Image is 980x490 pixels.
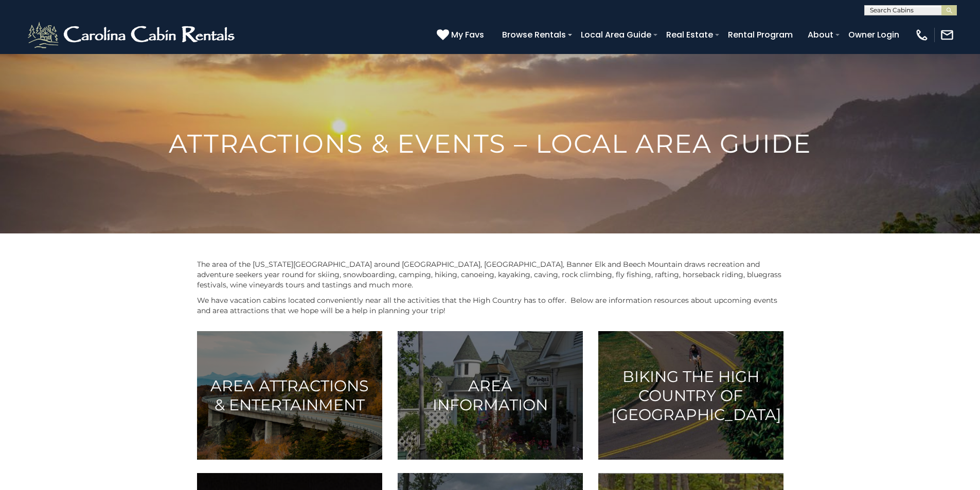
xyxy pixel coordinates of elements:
[497,26,571,44] a: Browse Rentals
[661,26,718,44] a: Real Estate
[723,26,798,44] a: Rental Program
[611,367,771,424] h3: Biking the High Country of [GEOGRAPHIC_DATA]
[26,20,239,50] img: White-1-2.png
[598,331,783,460] a: Biking the High Country of [GEOGRAPHIC_DATA]
[940,28,954,42] img: mail-regular-white.png
[576,26,656,44] a: Local Area Guide
[915,28,929,42] img: phone-regular-white.png
[803,26,839,44] a: About
[411,376,570,414] h3: Area Information
[197,331,382,460] a: Area Attractions & Entertainment
[197,295,783,316] p: We have vacation cabins located conveniently near all the activities that the High Country has to...
[843,26,904,44] a: Owner Login
[437,28,487,42] a: My Favs
[398,331,583,460] a: Area Information
[451,28,484,41] span: My Favs
[210,376,369,414] h3: Area Attractions & Entertainment
[197,259,783,290] p: The area of the [US_STATE][GEOGRAPHIC_DATA] around [GEOGRAPHIC_DATA], [GEOGRAPHIC_DATA], Banner E...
